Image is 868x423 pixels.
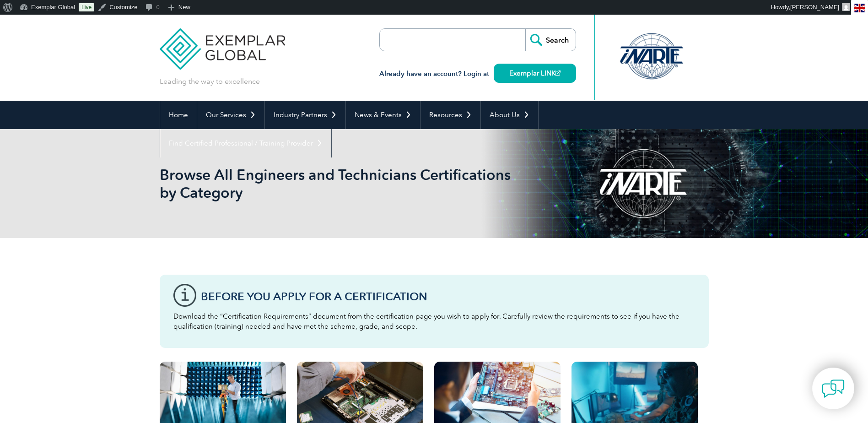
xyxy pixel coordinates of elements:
a: Find Certified Professional / Training Provider [160,129,331,157]
input: Search [525,29,576,51]
a: Live [79,3,94,11]
img: open_square.png [555,70,561,76]
img: en [854,4,865,12]
h3: Before You Apply For a Certification [201,291,695,302]
a: About Us [481,101,538,129]
a: News & Events [346,101,420,129]
h3: Already have an account? Login at [379,68,576,80]
a: Industry Partners [265,101,345,129]
a: Exemplar LINK [494,64,576,83]
p: Download the “Certification Requirements” document from the certification page you wish to apply ... [173,311,695,331]
a: Home [160,101,197,129]
p: Leading the way to excellence [160,76,260,87]
img: contact-chat.png [822,377,845,400]
img: Exemplar Global [160,15,286,70]
span: [PERSON_NAME] [790,4,839,11]
a: Resources [421,101,480,129]
a: Our Services [197,101,264,129]
h1: Browse All Engineers and Technicians Certifications by Category [160,166,511,201]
